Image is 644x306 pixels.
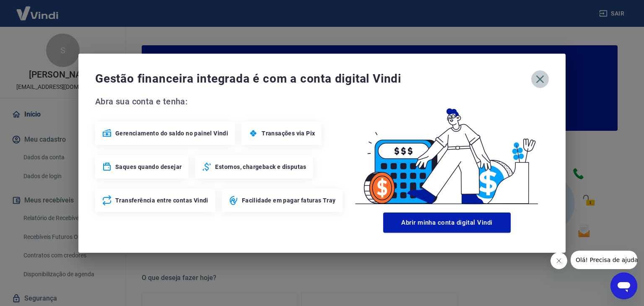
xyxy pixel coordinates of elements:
iframe: Mensagem da empresa [571,251,637,269]
img: Good Billing [345,95,549,209]
iframe: Botão para abrir a janela de mensagens [610,272,637,299]
span: Saques quando desejar [115,163,182,171]
iframe: Fechar mensagem [551,252,567,269]
span: Gestão financeira integrada é com a conta digital Vindi [95,70,531,87]
span: Facilidade em pagar faturas Tray [242,196,336,205]
span: Gerenciamento do saldo no painel Vindi [115,129,228,137]
span: Transferência entre contas Vindi [115,196,208,205]
span: Estornos, chargeback e disputas [215,163,306,171]
span: Abra sua conta e tenha: [95,95,345,108]
span: Transações via Pix [262,129,315,137]
span: Olá! Precisa de ajuda? [5,6,70,13]
button: Abrir minha conta digital Vindi [383,213,511,233]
